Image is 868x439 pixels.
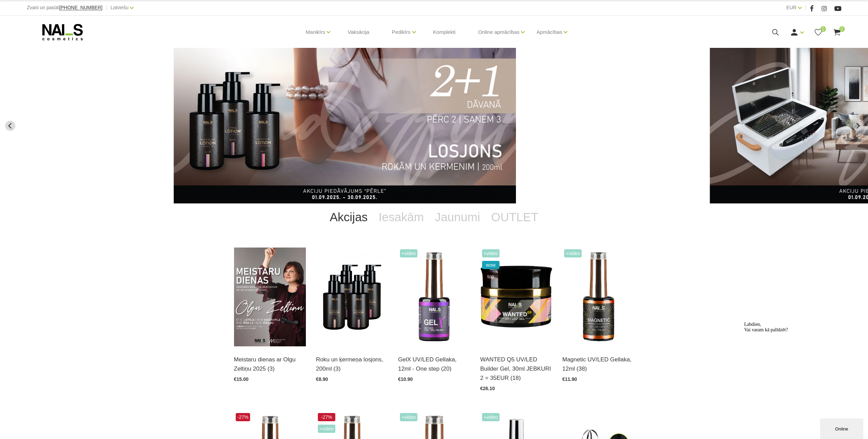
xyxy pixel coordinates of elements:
span: 0 [839,26,845,32]
img: Trīs vienā - bāze, tonis, tops (trausliem nagiem vēlams papildus lietot bāzi). Ilgnoturīga un int... [398,248,470,346]
img: Ilgnoturīga gellaka, kas sastāv no metāla mikrodaļiņām, kuras īpaša magnēta ietekmē var pārvērst ... [562,248,634,346]
span: €15.00 [234,376,249,382]
span: €10.90 [398,376,413,382]
iframe: chat widget [741,319,865,415]
a: Iesakām [373,203,429,231]
a: Roku un ķermeņa losjons, 200ml (3) [316,355,388,373]
iframe: chat widget [820,417,865,439]
span: €11.90 [562,376,577,382]
span: Labdien, Vai varam kā palīdzēt? [3,3,47,13]
span: top [482,272,500,281]
span: +Video [318,425,336,433]
a: Komplekti [428,16,461,49]
button: Previous slide [5,121,15,131]
a: Pedikīrs [392,18,410,46]
span: | [106,3,107,12]
img: BAROJOŠS roku un ķermeņa LOSJONSBALI COCONUT barojošs roku un ķermeņa losjons paredzēts jebkura t... [316,248,388,346]
span: -27% [236,413,250,421]
span: +Video [482,413,500,421]
a: 0 [814,28,822,37]
span: -27% [318,413,336,421]
div: Zvani un pasūti [27,3,102,12]
span: €8.90 [316,376,328,382]
span: 0 [820,26,826,32]
img: ✨ Meistaru dienas ar Olgu Zeltiņu 2025 ✨RUDENS / Seminārs manikīra meistariemLiepāja – 7. okt., v... [234,248,306,346]
a: Vaksācija [342,16,375,49]
span: €26.10 [480,386,495,391]
a: Latviešu [111,3,128,12]
span: +Video [482,249,500,257]
a: Jaunumi [429,203,485,231]
a: Manikīrs [306,18,325,46]
a: 0 [833,28,841,37]
a: WANTED Q5 UV/LED Builder Gel, 30ml JEBKURI 2 = 35EUR (18) [480,355,552,383]
a: Akcijas [324,203,373,231]
span: | [805,3,806,12]
a: Apmācības [536,18,562,46]
img: Gels WANTED NAILS cosmetics tehniķu komanda ir radījusi gelu, kas ilgi jau ir katra meistara mekl... [480,248,552,346]
span: wow [482,261,500,269]
a: Online apmācības [478,18,519,46]
span: +Video [400,413,418,421]
div: Labdien,Vai varam kā palīdzēt? [3,3,126,14]
a: EUR [786,3,796,12]
button: Next slide [853,121,863,131]
a: [PHONE_NUMBER] [59,5,102,10]
a: GelX UV/LED Gellaka, 12ml - One step (20) [398,355,470,373]
a: Meistaru dienas ar Olgu Zeltiņu 2025 (3) [234,355,306,373]
a: Magnetic UV/LED Gellaka, 12ml (38) [562,355,634,373]
span: +Video [400,249,418,257]
span: +Video [564,249,582,257]
li: 5 of 12 [173,48,694,203]
a: OUTLET [485,203,544,231]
